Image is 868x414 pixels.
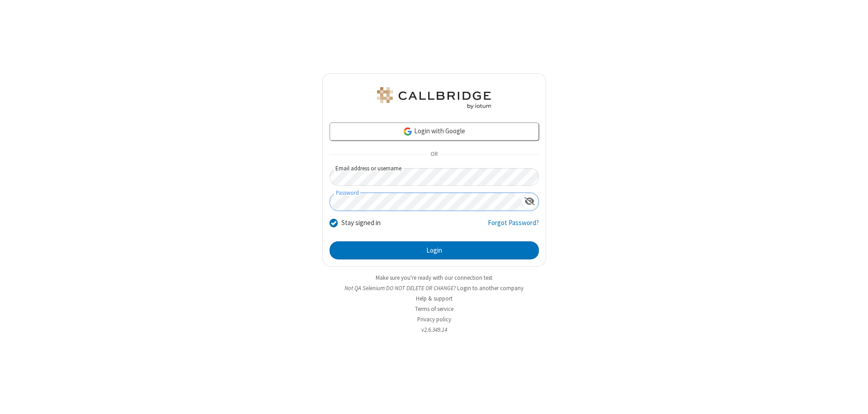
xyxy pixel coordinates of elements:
a: Privacy policy [417,315,451,323]
button: Login to another company [457,284,524,292]
label: Stay signed in [341,218,381,228]
a: Forgot Password? [488,218,539,235]
input: Email address or username [330,168,539,186]
img: QA Selenium DO NOT DELETE OR CHANGE [375,87,493,109]
a: Help & support [416,295,453,302]
a: Login with Google [330,122,539,141]
a: Terms of service [415,305,453,313]
div: Show password [521,193,538,210]
li: Not QA Selenium DO NOT DELETE OR CHANGE? [322,284,546,292]
img: google-icon.png [403,127,413,136]
li: v2.6.349.14 [322,325,546,334]
input: Password [330,193,521,211]
a: Make sure you're ready with our connection test [376,274,492,282]
button: Login [330,241,539,259]
span: OR [427,148,441,161]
